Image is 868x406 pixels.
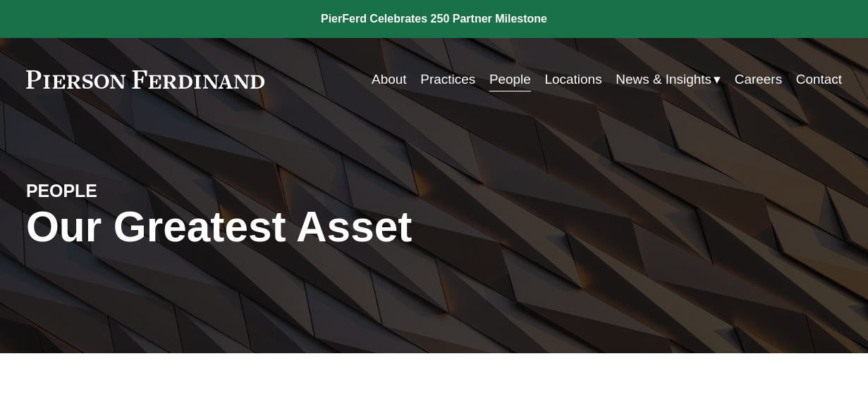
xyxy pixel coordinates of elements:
[372,66,407,93] a: About
[735,66,782,93] a: Careers
[796,66,842,93] a: Contact
[616,66,721,93] a: folder dropdown
[26,203,570,251] h1: Our Greatest Asset
[545,66,602,93] a: Locations
[26,180,230,203] h4: PEOPLE
[420,66,475,93] a: Practices
[616,68,711,91] span: News & Insights
[489,66,531,93] a: People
